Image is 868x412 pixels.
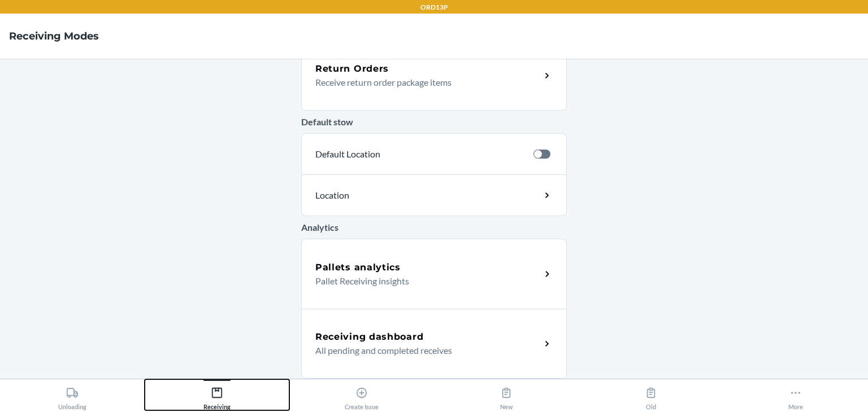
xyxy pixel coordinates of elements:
p: Pallet Receiving insights [315,274,532,288]
p: Location [315,189,449,202]
div: More [788,382,803,410]
p: Receive return order package items [315,76,532,89]
h5: Receiving dashboard [315,330,423,344]
div: Create Issue [345,382,379,410]
button: New [434,379,579,410]
button: More [723,379,868,410]
div: Old [645,382,657,410]
a: Location [301,174,567,216]
div: New [500,382,513,410]
a: Return OrdersReceive return order package items [301,41,567,111]
button: Create Issue [289,379,434,410]
p: ORD13P [420,2,448,12]
div: Receiving [203,382,231,410]
p: All pending and completed receives [315,344,532,357]
button: Old [579,379,723,410]
p: Default stow [301,115,567,129]
h5: Pallets analytics [315,261,401,274]
h5: Return Orders [315,62,389,76]
p: Analytics [301,221,567,234]
p: Default Location [315,147,524,161]
a: Pallets analyticsPallet Receiving insights [301,239,567,309]
a: Receiving dashboardAll pending and completed receives [301,309,567,379]
div: Unloading [58,382,86,410]
h4: Receiving Modes [9,29,99,43]
button: Receiving [145,379,289,410]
